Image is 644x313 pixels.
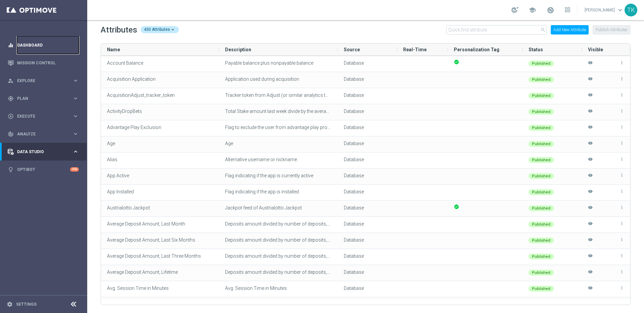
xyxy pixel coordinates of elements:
[344,217,391,231] div: Type
[588,189,593,200] i: Hide attribute
[344,298,391,311] div: Type
[620,269,624,274] i: more_vert
[344,201,391,214] div: Type
[107,205,150,210] span: Austrialotto Jackpot
[107,253,201,259] span: Average Deposit Amount, Last Three Months
[107,76,156,82] span: Acquisition Application
[17,79,72,83] span: Explore
[8,78,14,84] i: person_search
[225,109,410,114] span: Total Stake amount last week divide by the average weekly stake amount last four weeks
[344,141,364,146] span: Database
[107,189,134,194] span: App Installed
[620,157,624,162] i: more_vert
[454,59,459,65] span: check_circle
[225,173,313,178] span: Flag indicating if the app is currently active
[7,149,79,154] button: Data Studio keyboard_arrow_right
[107,125,161,130] span: Advantage Play Exclusion
[7,43,79,48] button: equalizer Dashboard
[344,205,364,210] span: Database
[529,6,536,14] span: school
[8,54,79,72] div: Mission Control
[588,173,593,184] i: Hide attribute
[620,109,624,113] i: more_vert
[225,60,313,66] span: Payable balance plus nonpayable balance
[225,253,362,259] span: Deposits amount divided by number of deposits, last three month
[403,47,427,52] span: Real-Time
[540,27,546,33] i: search
[72,77,79,84] i: keyboard_arrow_right
[8,96,14,102] i: gps_fixed
[8,149,72,155] div: Data Studio
[529,238,554,243] div: Published
[344,265,391,279] div: Type
[7,114,79,119] div: play_circle_outline Execute keyboard_arrow_right
[7,96,79,101] button: gps_fixed Plan keyboard_arrow_right
[529,254,554,259] div: Published
[8,131,72,137] div: Analyze
[344,233,391,247] div: Type
[588,286,593,297] i: Hide attribute
[620,253,624,258] i: more_vert
[620,92,624,97] i: more_vert
[620,125,624,129] i: more_vert
[8,131,14,137] i: track_changes
[344,237,364,243] span: Database
[344,47,360,52] span: Source
[584,5,625,15] a: [PERSON_NAME]keyboard_arrow_down
[17,97,72,101] span: Plan
[344,281,391,295] div: Type
[529,109,554,115] div: Published
[107,237,195,243] span: Average Deposit Amount, Last Six Months
[72,148,79,155] i: keyboard_arrow_right
[620,237,624,242] i: more_vert
[588,269,593,280] i: Hide attribute
[588,125,593,136] i: Hide attribute
[529,125,554,131] div: Published
[7,78,79,83] div: person_search Explore keyboard_arrow_right
[72,95,79,102] i: keyboard_arrow_right
[620,76,624,81] i: more_vert
[620,60,624,65] i: more_vert
[625,4,637,16] div: TK
[588,76,593,87] i: Hide attribute
[620,141,624,145] i: more_vert
[8,113,14,119] i: play_circle_outline
[7,167,79,172] button: lightbulb Optibot +10
[225,189,299,194] span: Flag indicating if the app is installed
[529,189,554,195] div: Published
[225,157,298,162] span: Alternative username or nickname.
[17,36,79,54] a: Dashboard
[8,167,14,173] i: lightbulb
[8,113,72,119] div: Execute
[225,125,345,130] span: Flag to exclude the user from advantage play promotions
[529,205,554,211] div: Published
[529,141,554,147] div: Published
[7,60,79,66] div: Mission Control
[344,76,364,82] span: Database
[616,6,624,14] span: keyboard_arrow_down
[446,25,547,35] input: Quick find attribute
[141,26,179,33] div: 430 Attributes
[8,78,72,84] div: Explore
[454,204,459,209] span: check_circle
[344,286,364,291] span: Database
[588,237,593,248] i: Hide attribute
[225,92,384,98] span: Tracker token from Adjust (or similar analytics tool) used during acquisition
[529,77,554,82] div: Published
[344,60,364,66] span: Database
[72,113,79,119] i: keyboard_arrow_right
[7,131,79,137] button: track_changes Analyze keyboard_arrow_right
[344,157,364,162] span: Database
[344,137,391,150] div: Type
[72,131,79,137] i: keyboard_arrow_right
[8,161,79,178] div: Optibot
[529,222,554,227] div: Published
[225,205,302,210] span: Jackpot feed of Austrialotto Jackpot
[344,269,364,275] span: Database
[588,60,593,71] i: Hide attribute
[344,121,391,134] div: Type
[17,150,72,154] span: Data Studio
